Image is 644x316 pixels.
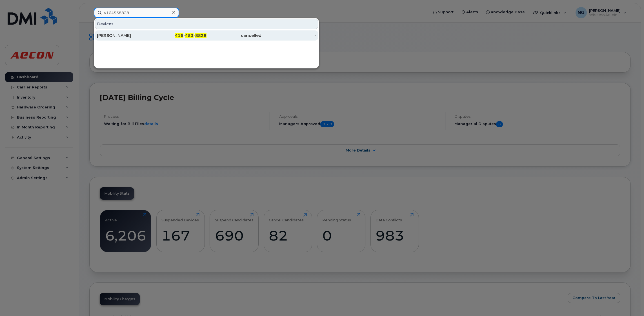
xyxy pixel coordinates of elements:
[261,33,316,38] div: -
[95,19,318,29] div: Devices
[97,33,152,38] div: [PERSON_NAME]
[206,33,261,38] div: cancelled
[175,33,183,38] span: 416
[195,33,206,38] span: 8828
[152,33,207,38] div: - -
[95,30,318,41] a: [PERSON_NAME]416-453-8828cancelled-
[185,33,194,38] span: 453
